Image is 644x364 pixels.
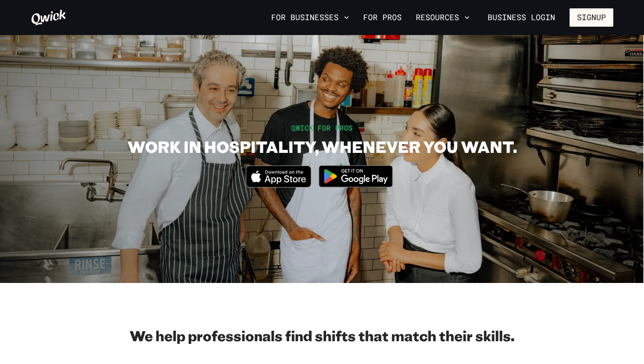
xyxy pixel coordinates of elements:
[480,8,563,27] a: Business Login
[360,10,405,25] a: For Pros
[127,137,517,156] h1: WORK IN HOSPITALITY, WHENEVER YOU WANT.
[31,327,613,344] h2: We help professionals find shifts that match their skills.
[412,10,473,25] button: Resources
[291,123,353,132] span: QWICK FOR PROS
[570,8,613,27] button: Signup
[313,160,398,193] img: Get it on Google Play
[268,10,353,25] button: For Businesses
[246,180,311,189] a: Download on the App Store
